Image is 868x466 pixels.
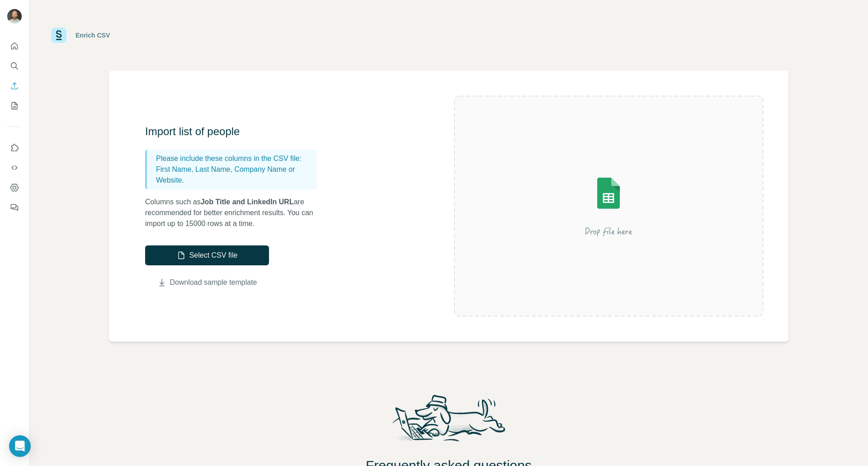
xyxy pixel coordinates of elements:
a: Download sample template [170,277,257,288]
button: Quick start [7,38,22,54]
img: Avatar [7,9,22,24]
p: First Name, Last Name, Company Name or Website. [156,164,313,186]
img: Surfe Mascot Illustration [384,392,514,450]
button: Enrich CSV [7,78,22,94]
img: Surfe Logo [51,28,66,43]
button: Use Surfe API [7,160,22,176]
button: My lists [7,98,22,114]
button: Select CSV file [145,245,269,265]
div: Open Intercom Messenger [9,435,31,457]
button: Dashboard [7,179,22,196]
p: Please include these columns in the CSV file: [156,153,313,164]
button: Use Surfe on LinkedIn [7,140,22,156]
img: Surfe Illustration - Drop file here or select below [527,152,690,260]
span: Job Title and LinkedIn URL [201,198,294,206]
div: Enrich CSV [75,31,110,40]
button: Feedback [7,199,22,216]
button: Search [7,58,22,74]
button: Download sample template [145,277,269,288]
p: Columns such as are recommended for better enrichment results. You can import up to 15000 rows at... [145,197,326,229]
h3: Import list of people [145,124,326,139]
